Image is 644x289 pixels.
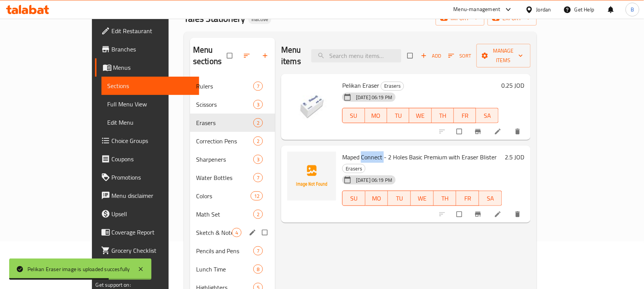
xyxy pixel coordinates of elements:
[631,5,634,14] span: B
[346,193,362,204] span: SU
[368,110,384,121] span: MO
[113,63,193,72] span: Menus
[281,44,302,67] h2: Menu items
[248,15,271,24] div: Inactive
[190,150,275,169] div: Sharpeners3
[454,108,476,123] button: FR
[112,45,193,54] span: Branches
[238,47,257,64] span: Sort sections
[254,247,262,255] span: 7
[253,265,263,274] div: items
[456,191,479,206] button: FR
[482,193,499,204] span: SA
[95,186,200,205] a: Menu disclaimer
[287,152,336,201] img: Maped Connect - 2 Holes Basic Premium with Eraser Blister
[196,265,253,274] span: Lunch Time
[254,119,262,127] span: 2
[254,211,262,218] span: 2
[190,242,275,260] div: Pencils and Pens7
[287,80,336,129] img: Pelikan Eraser
[108,81,193,90] span: Sections
[112,246,193,255] span: Grocery Checklist
[112,154,193,164] span: Coupons
[457,110,473,121] span: FR
[342,80,379,91] span: Pelikan Eraser
[95,223,200,241] a: Coverage Report
[353,94,395,101] span: [DATE] 06:19 PM
[254,83,262,90] span: 7
[459,193,476,204] span: FR
[411,191,434,206] button: WE
[254,174,262,181] span: 7
[95,241,200,260] a: Grocery Checklist
[432,108,454,123] button: TH
[232,228,241,237] div: items
[253,155,263,164] div: items
[101,95,200,113] a: Full Menu View
[536,5,551,14] div: Jordan
[442,14,478,23] span: import
[196,228,232,237] span: Sketch & Note Books
[434,191,457,206] button: TH
[391,193,408,204] span: TU
[108,118,193,127] span: Edit Menu
[190,260,275,278] div: Lunch Time8
[253,82,263,91] div: items
[95,58,200,77] a: Menus
[388,191,411,206] button: TU
[196,155,253,164] span: Sharpeners
[190,169,275,187] div: Water Bottles7
[112,26,193,35] span: Edit Restaurant
[311,49,401,63] input: search
[190,132,275,150] div: Correction Pens2
[254,101,262,108] span: 3
[509,206,528,223] button: delete
[190,114,275,132] div: Erasers2
[253,246,263,255] div: items
[232,229,241,236] span: 4
[476,108,498,123] button: SA
[95,40,200,58] a: Branches
[448,51,472,60] span: Sort
[196,118,253,127] span: Erasers
[446,50,473,62] button: Sort
[95,150,200,168] a: Coupons
[365,191,388,206] button: MO
[196,191,251,201] div: Colors
[390,110,406,121] span: TU
[101,113,200,132] a: Edit Menu
[365,108,387,123] button: MO
[470,123,488,140] button: Branch-specific-item
[342,191,365,206] button: SU
[190,95,275,114] div: Scissors3
[470,206,488,223] button: Branch-specific-item
[342,164,365,173] div: Erasers
[190,77,275,95] div: Rulers7
[112,173,193,182] span: Promotions
[196,210,253,219] span: Math Set
[112,228,193,237] span: Coverage Report
[95,205,200,223] a: Upsell
[112,136,193,145] span: Choice Groups
[419,50,443,62] span: Add item
[251,193,262,200] span: 12
[196,173,253,182] span: Water Bottles
[509,123,528,140] button: delete
[437,193,454,204] span: TH
[353,177,395,184] span: [DATE] 06:19 PM
[248,16,271,22] span: Inactive
[196,100,253,109] span: Scissors
[477,44,531,67] button: Manage items
[248,228,259,238] button: edit
[190,205,275,223] div: Math Set2
[196,246,253,255] span: Pencils and Pens
[483,46,525,65] span: Manage items
[502,80,525,91] h6: 0.25 JOD
[112,191,193,200] span: Menu disclaimer
[403,48,419,63] span: Select section
[342,108,365,123] button: SU
[346,110,362,121] span: SU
